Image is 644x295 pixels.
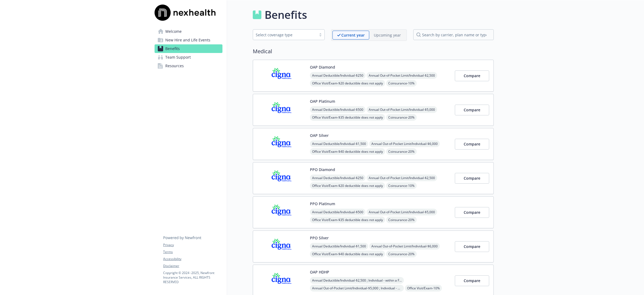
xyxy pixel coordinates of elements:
[310,269,329,275] button: OAP HDHP
[369,140,440,147] span: Annual Out-of-Pocket Limit/Individual - $6,000
[257,269,306,292] img: CIGNA carrier logo
[310,175,365,181] span: Annual Deductible/Individual - $250
[155,44,222,53] a: Benefits
[165,53,191,62] span: Team Support
[257,201,306,224] img: CIGNA carrier logo
[455,241,489,252] button: Compare
[310,216,385,223] span: Office Visit/Exam - $35 deductible does not apply
[163,250,222,254] a: Terms
[163,243,222,247] a: Privacy
[464,176,480,181] span: Compare
[367,209,437,215] span: Annual Out-of-Pocket Limit/Individual - $5,000
[310,72,365,79] span: Annual Deductible/Individual - $250
[464,141,480,147] span: Compare
[163,264,222,268] a: Disclaimer
[257,235,306,258] img: CIGNA carrier logo
[265,7,307,23] h1: Benefits
[163,271,222,284] p: Copyright © 2024 - 2025 , Newfront Insurance Services, ALL RIGHTS RESERVED
[310,80,385,87] span: Office Visit/Exam - $20 deductible does not apply
[310,235,329,241] button: PPO Silver
[310,277,404,284] span: Annual Deductible/Individual - $2,500 ; Individual - within a Family: $3,300
[163,257,222,261] a: Accessibility
[405,285,442,292] span: Office Visit/Exam - 10%
[253,47,494,55] h2: Medical
[367,106,437,113] span: Annual Out-of-Pocket Limit/Individual - $5,000
[386,148,417,155] span: Coinsurance - 20%
[155,36,222,44] a: New Hire and Life Events
[374,32,401,38] p: Upcoming year
[310,148,385,155] span: Office Visit/Exam - $40 deductible does not apply
[310,98,335,104] button: OAP Platinum
[367,72,437,79] span: Annual Out-of-Pocket Limit/Individual - $2,500
[413,29,494,40] input: search by carrier, plan name or type
[165,27,182,36] span: Welcome
[310,133,329,138] button: OAP Silver
[341,32,365,38] p: Current year
[310,64,335,70] button: OAP Diamond
[165,62,184,70] span: Resources
[367,175,437,181] span: Annual Out-of-Pocket Limit/Individual - $2,500
[386,216,417,223] span: Coinsurance - 20%
[310,182,385,189] span: Office Visit/Exam - $20 deductible does not apply
[257,167,306,190] img: CIGNA carrier logo
[165,44,180,53] span: Benefits
[386,80,417,87] span: Coinsurance - 10%
[310,251,385,257] span: Office Visit/Exam - $40 deductible does not apply
[310,201,335,207] button: PPO Platinum
[256,32,314,38] div: Select coverage type
[165,36,210,44] span: New Hire and Life Events
[310,167,335,172] button: PPO Diamond
[310,209,365,215] span: Annual Deductible/Individual - $500
[455,105,489,115] button: Compare
[455,173,489,184] button: Compare
[455,275,489,286] button: Compare
[257,64,306,87] img: CIGNA carrier logo
[310,140,368,147] span: Annual Deductible/Individual - $1,500
[369,243,440,250] span: Annual Out-of-Pocket Limit/Individual - $6,000
[310,285,404,292] span: Annual Out-of-Pocket Limit/Individual - $5,000 ; Individual - within a Family: $5,000
[310,114,385,121] span: Office Visit/Exam - $35 deductible does not apply
[455,207,489,218] button: Compare
[155,62,222,70] a: Resources
[386,182,417,189] span: Coinsurance - 10%
[257,98,306,121] img: CIGNA carrier logo
[464,210,480,215] span: Compare
[310,106,365,113] span: Annual Deductible/Individual - $500
[455,139,489,150] button: Compare
[464,73,480,78] span: Compare
[464,107,480,112] span: Compare
[155,53,222,62] a: Team Support
[310,243,368,250] span: Annual Deductible/Individual - $1,500
[386,251,417,257] span: Coinsurance - 20%
[257,133,306,155] img: CIGNA carrier logo
[386,114,417,121] span: Coinsurance - 20%
[464,244,480,249] span: Compare
[464,278,480,283] span: Compare
[155,27,222,36] a: Welcome
[455,70,489,81] button: Compare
